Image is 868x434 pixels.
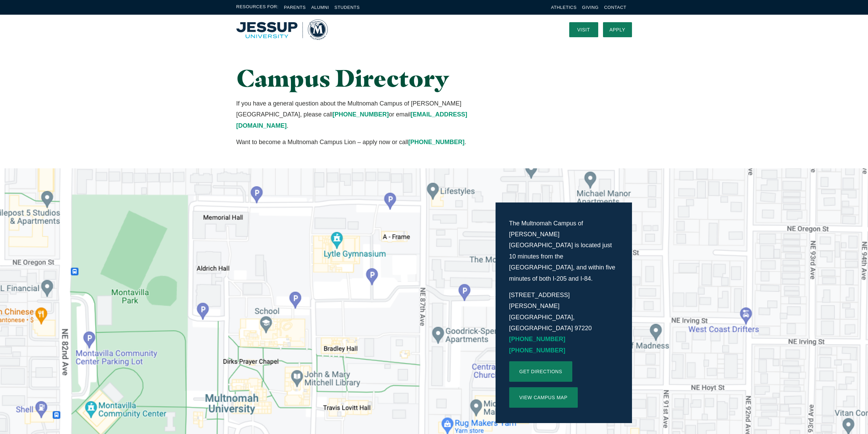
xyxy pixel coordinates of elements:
p: Want to become a Multnomah Campus Lion – apply now or call . [236,137,496,148]
h1: Campus Directory [236,65,496,91]
a: View Campus Map [509,387,578,408]
a: [EMAIL_ADDRESS][DOMAIN_NAME] [236,111,467,129]
a: [PHONE_NUMBER] [509,336,565,342]
a: [PHONE_NUMBER] [408,139,465,145]
a: Parents [284,5,306,10]
a: Get directions [509,361,573,382]
a: Athletics [551,5,577,10]
a: [PHONE_NUMBER] [509,347,565,354]
a: Students [335,5,360,10]
p: If you have a general question about the Multnomah Campus of [PERSON_NAME][GEOGRAPHIC_DATA], plea... [236,98,496,131]
a: Home [236,19,328,40]
a: Visit [569,22,598,37]
a: Alumni [311,5,329,10]
p: The Multnomah Campus of [PERSON_NAME][GEOGRAPHIC_DATA] is located just 10 minutes from the [GEOGR... [509,218,618,284]
a: Contact [604,5,626,10]
a: Giving [582,5,599,10]
a: [PHONE_NUMBER] [333,111,389,118]
p: [STREET_ADDRESS][PERSON_NAME] [GEOGRAPHIC_DATA], [GEOGRAPHIC_DATA] 97220 [509,290,618,356]
img: Multnomah University Logo [236,19,328,40]
span: Resources For: [236,3,279,11]
a: Apply [603,22,632,37]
